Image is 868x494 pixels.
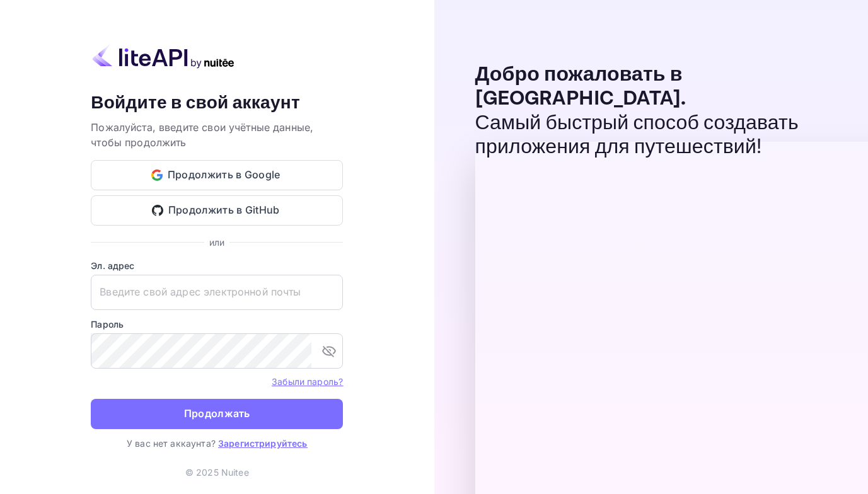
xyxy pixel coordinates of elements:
button: Продолжить в GitHub [91,195,343,226]
a: Забыли пароль? [272,375,343,388]
ya-tr-span: Продолжить в GitHub [168,202,280,219]
ya-tr-span: Продолжать [184,405,250,422]
button: Продолжать [91,399,343,429]
ya-tr-span: Войдите в свой аккаунт [91,91,300,115]
a: Зарегистрируйтесь [218,438,308,449]
ya-tr-span: Пароль [91,319,124,330]
ya-tr-span: Добро пожаловать в [GEOGRAPHIC_DATA]. [475,62,686,112]
button: переключить видимость пароля [316,338,342,364]
ya-tr-span: Пожалуйста, введите свои учётные данные, чтобы продолжить [91,121,313,149]
button: Продолжить в Google [91,160,343,190]
ya-tr-span: У вас нет аккаунта? [127,438,216,449]
ya-tr-span: Продолжить в Google [168,166,281,183]
img: liteapi [91,44,236,69]
ya-tr-span: © 2025 Nuitee [185,467,249,478]
ya-tr-span: Забыли пароль? [272,376,343,387]
ya-tr-span: Самый быстрый способ создавать приложения для путешествий! [475,110,799,160]
input: Введите свой адрес электронной почты [91,275,343,310]
ya-tr-span: или [209,237,224,248]
ya-tr-span: Эл. адрес [91,260,134,271]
